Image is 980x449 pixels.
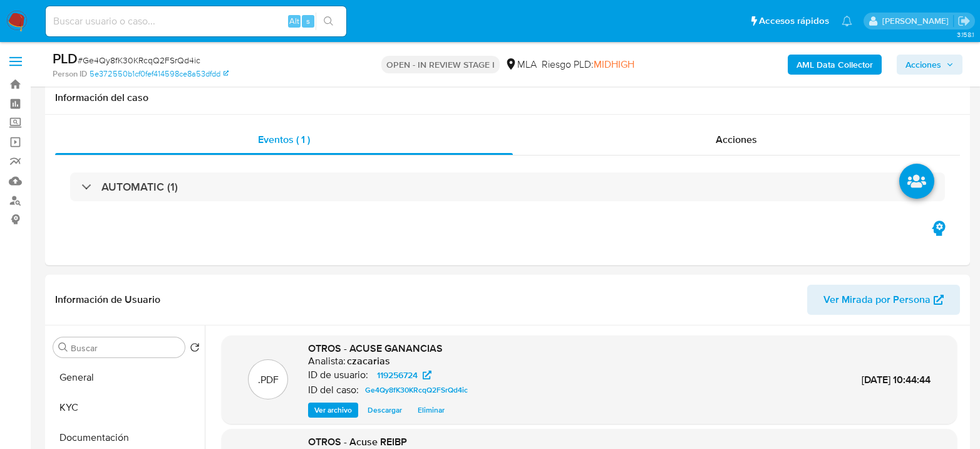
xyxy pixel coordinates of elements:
[308,384,359,396] p: ID del caso:
[377,367,418,383] span: 119256724
[797,55,873,75] b: AML Data Collector
[48,393,205,423] button: KYC
[46,13,346,29] input: Buscar usuario o caso...
[957,14,971,28] a: Salir
[70,172,945,201] div: AUTOMATIC (1)
[361,403,408,418] button: Descargar
[807,285,960,315] button: Ver Mirada por Persona
[190,342,200,356] button: Volver al orden por defecto
[314,404,352,416] span: Ver archivo
[308,435,407,449] span: OTROS - Acuse REIBP
[316,13,341,30] button: search-icon
[897,55,962,75] button: Acciones
[842,16,852,26] a: Notificaciones
[360,383,473,398] a: Ge4Qy8fK30KRcqQ2FSrQd4ic
[78,54,200,66] span: # Ge4Qy8fK30KRcqQ2FSrQd4ic
[381,56,500,73] p: OPEN - IN REVIEW STAGE I
[759,14,829,28] span: Accesos rápidos
[258,373,279,387] p: .PDF
[365,383,468,398] span: Ge4Qy8fK30KRcqQ2FSrQd4ic
[505,58,537,71] div: MLA
[905,55,941,75] span: Acciones
[306,15,310,27] span: s
[542,58,634,71] span: Riesgo PLD:
[53,48,78,68] b: PLD
[71,342,180,354] input: Buscar
[48,362,205,393] button: General
[862,372,931,387] span: [DATE] 10:44:44
[882,15,953,27] p: cecilia.zacarias@mercadolibre.com
[594,57,634,71] span: MIDHIGH
[308,403,358,418] button: Ver archivo
[289,15,299,27] span: Alt
[308,355,346,367] p: Analista:
[58,342,68,352] button: Buscar
[347,355,390,367] h6: czacarias
[55,293,160,306] h1: Información de Usuario
[55,92,960,104] h1: Información del caso
[53,68,87,80] b: Person ID
[788,55,882,75] button: AML Data Collector
[411,403,451,418] button: Eliminar
[369,367,439,383] a: 119256724
[418,404,445,416] span: Eliminar
[308,369,368,381] p: ID de usuario:
[258,132,310,147] span: Eventos ( 1 )
[90,68,229,80] a: 5e372550b1cf0fef414598ce8a53dfdd
[308,341,443,356] span: OTROS - ACUSE GANANCIAS
[823,285,931,315] span: Ver Mirada por Persona
[368,404,402,416] span: Descargar
[101,180,178,194] h3: AUTOMATIC (1)
[716,132,757,147] span: Acciones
